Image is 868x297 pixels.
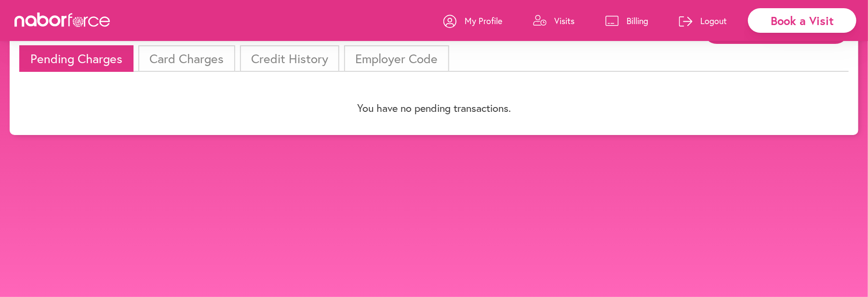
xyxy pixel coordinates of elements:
[605,6,648,35] a: Billing
[19,45,134,72] li: Pending Charges
[554,15,574,27] p: Visits
[465,15,502,27] p: My Profile
[240,45,339,72] li: Credit History
[138,45,235,72] li: Card Charges
[627,15,648,27] p: Billing
[443,6,502,35] a: My Profile
[700,15,727,27] p: Logout
[533,6,574,35] a: Visits
[679,6,727,35] a: Logout
[748,8,856,33] div: Book a Visit
[344,45,449,72] li: Employer Code
[19,102,849,114] p: You have no pending transactions.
